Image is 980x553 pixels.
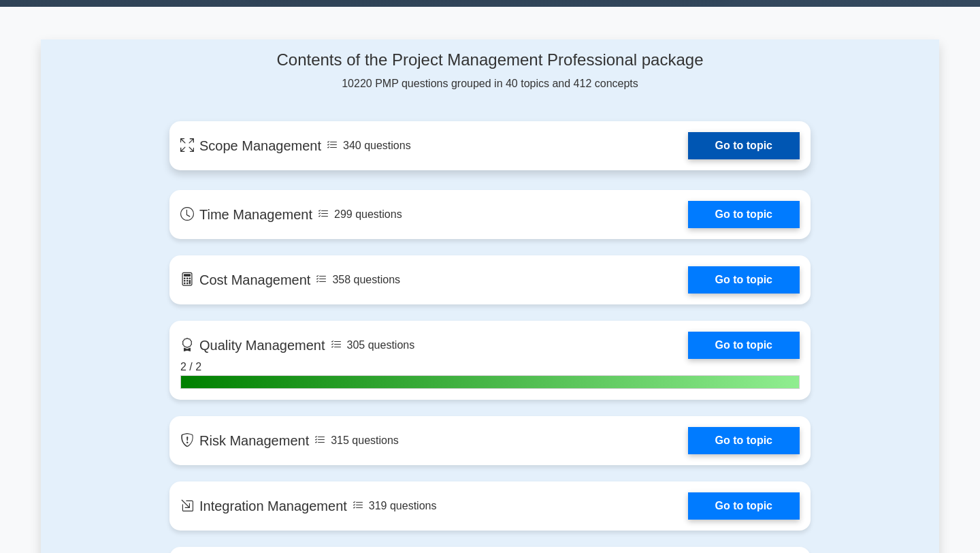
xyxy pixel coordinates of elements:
[688,427,800,454] a: Go to topic
[169,50,811,70] h4: Contents of the Project Management Professional package
[688,332,800,359] a: Go to topic
[169,50,811,92] div: 10220 PMP questions grouped in 40 topics and 412 concepts
[688,132,800,159] a: Go to topic
[688,492,800,520] a: Go to topic
[688,201,800,228] a: Go to topic
[688,266,800,294] a: Go to topic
